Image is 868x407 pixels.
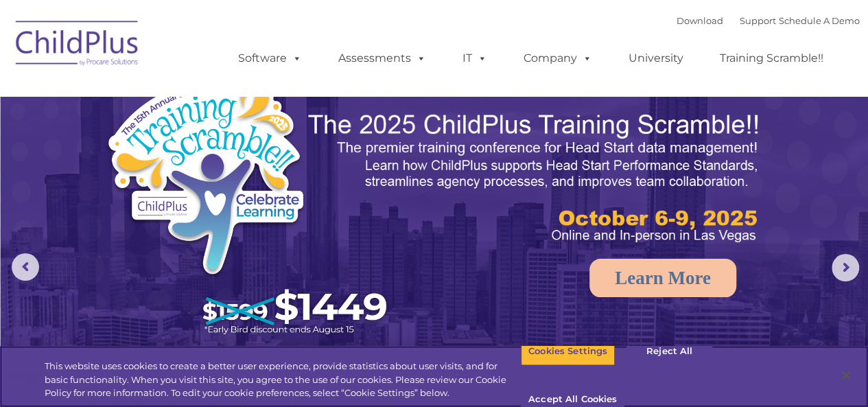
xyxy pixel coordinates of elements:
div: This website uses cookies to create a better user experience, provide statistics about user visit... [45,360,521,400]
span: Phone number [191,147,249,157]
a: Support [740,15,776,26]
img: ChildPlus by Procare Solutions [9,11,146,80]
span: Last name [191,91,233,101]
button: Close [831,360,861,391]
a: Assessments [325,45,440,72]
a: Software [224,45,316,72]
a: Company [510,45,606,72]
font: | [677,15,860,26]
button: Cookies Settings [521,337,615,366]
a: Training Scramble!! [706,45,837,72]
a: University [615,45,697,72]
a: Learn More [589,259,736,297]
a: Schedule A Demo [779,15,860,26]
button: Reject All [626,337,712,366]
a: IT [449,45,501,72]
a: Download [677,15,723,26]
